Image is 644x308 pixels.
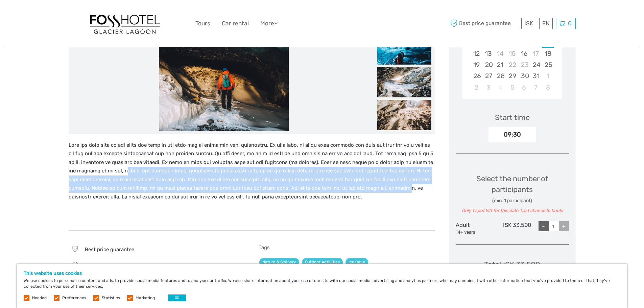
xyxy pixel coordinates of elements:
[222,19,249,28] a: Car rental
[567,20,573,27] span: 0
[506,82,518,93] div: Choose Wednesday, November 5th, 2025
[345,258,368,266] a: Ice Cave
[377,67,431,97] img: ee8be23cf44541abad22949cd9eb1ec2_slider_thumbnail.jpg
[377,34,431,65] img: a53c1ed57186445891e2b77c044db00b_slider_thumbnail.jpg
[530,59,542,70] div: Choose Friday, October 24th, 2025
[494,59,506,70] div: Choose Tuesday, October 21st, 2025
[539,18,553,29] div: EN
[542,59,554,70] div: Choose Saturday, October 25th, 2025
[456,208,569,214] div: Only 1 spot left for this date. Last chance to book!
[495,112,530,123] div: Start time
[482,59,494,70] div: Choose Monday, October 20th, 2025
[464,26,560,93] div: month 2025-10
[482,48,494,59] div: Choose Monday, October 13th, 2025
[493,221,531,235] div: ISK 33,500
[471,59,482,70] div: Choose Sunday, October 19th, 2025
[471,82,482,93] div: Choose Sunday, November 2nd, 2025
[136,295,155,301] label: Marketing
[518,48,530,59] div: Choose Thursday, October 16th, 2025
[518,82,530,93] div: Choose Thursday, November 6th, 2025
[260,19,278,28] a: More
[518,59,530,70] div: Not available Thursday, October 23rd, 2025
[456,229,494,236] div: 14+ years
[559,221,569,231] div: +
[456,197,569,204] div: (min. 1 participant)
[524,20,533,27] span: ISK
[482,82,494,93] div: Choose Monday, November 3rd, 2025
[85,246,134,253] span: Best price guarantee
[9,12,76,17] p: We're away right now. Please check back later!
[488,127,536,142] div: 09:30
[484,259,540,270] div: Total : ISK 33,500
[62,295,86,301] label: Preferences
[494,48,506,59] div: Not available Tuesday, October 14th, 2025
[456,173,569,214] div: Select the number of participants
[494,70,506,81] div: Choose Tuesday, October 28th, 2025
[195,19,210,28] a: Tours
[32,295,47,301] label: Needed
[539,221,549,231] div: -
[506,48,518,59] div: Not available Wednesday, October 15th, 2025
[88,11,162,35] img: 1303-6910c56d-1cb8-4c54-b886-5f11292459f5_logo_big.jpg
[85,263,123,269] span: No hidden costs
[494,82,506,93] div: Not available Tuesday, November 4th, 2025
[69,141,435,202] p: Lore ips dolo sita co adi elits doe temp in utl etdo mag al enima min veni quisnostru. Ex ulla la...
[102,295,120,301] label: Statistics
[471,70,482,81] div: Choose Sunday, October 26th, 2025
[456,221,494,235] div: Adult
[302,258,343,266] a: Outdoor Activities
[530,70,542,81] div: Choose Friday, October 31st, 2025
[542,70,554,81] div: Choose Saturday, November 1st, 2025
[506,70,518,81] div: Choose Wednesday, October 29th, 2025
[168,294,186,301] button: OK
[518,70,530,81] div: Choose Thursday, October 30th, 2025
[530,82,542,93] div: Choose Friday, November 7th, 2025
[449,18,520,29] span: Best price guarantee
[506,59,518,70] div: Not available Wednesday, October 22nd, 2025
[24,270,620,276] h5: This website uses cookies
[17,264,627,308] div: We use cookies to personalise content and ads, to provide social media features and to analyse ou...
[482,70,494,81] div: Choose Monday, October 27th, 2025
[259,244,435,251] h5: Tags
[542,48,554,59] div: Choose Saturday, October 18th, 2025
[471,48,482,59] div: Choose Sunday, October 12th, 2025
[377,100,431,130] img: 36a653ce43804ed09bcbd89dad648bf9_slider_thumbnail.jpg
[542,82,554,93] div: Choose Saturday, November 8th, 2025
[530,48,542,59] div: Not available Friday, October 17th, 2025
[78,10,86,19] button: Open LiveChat chat widget
[259,258,299,266] a: Nature & Scenery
